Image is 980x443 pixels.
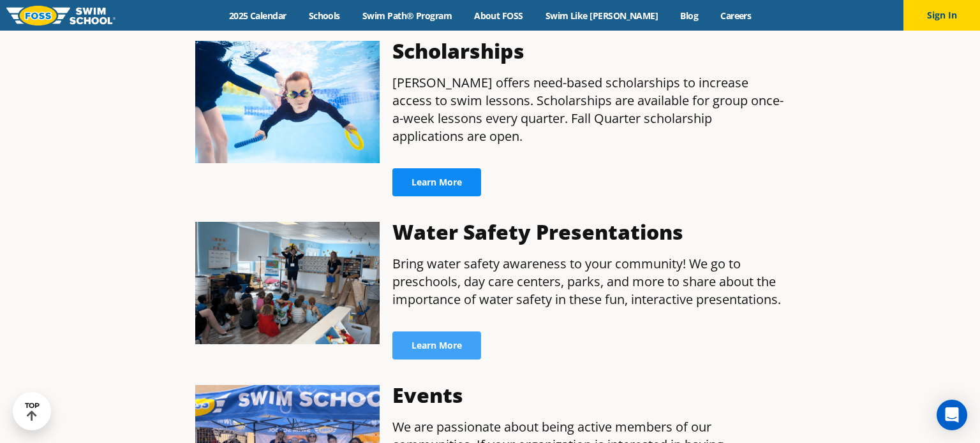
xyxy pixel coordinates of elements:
a: Learn More [392,168,481,196]
h3: Water Safety Presentations [392,222,785,242]
a: Blog [669,10,709,22]
div: TOP [25,402,40,421]
h3: Scholarships [392,41,785,61]
a: Schools [297,10,351,22]
span: Learn More [412,178,462,187]
a: Swim Path® Program [351,10,463,22]
a: About FOSS [463,10,535,22]
img: FOSS Swim School Logo [6,6,115,25]
p: Bring water safety awareness to your community! We go to preschools, day care centers, parks, and... [392,255,785,309]
a: Swim Like [PERSON_NAME] [534,10,669,22]
span: Learn More [412,341,462,350]
a: Careers [709,10,762,22]
h3: Events [392,385,785,405]
p: [PERSON_NAME] offers need-based scholarships to increase access to swim lessons. Scholarships are... [392,74,785,145]
div: Open Intercom Messenger [937,400,967,430]
a: 2025 Calendar [218,10,297,22]
a: Learn More [392,331,481,359]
